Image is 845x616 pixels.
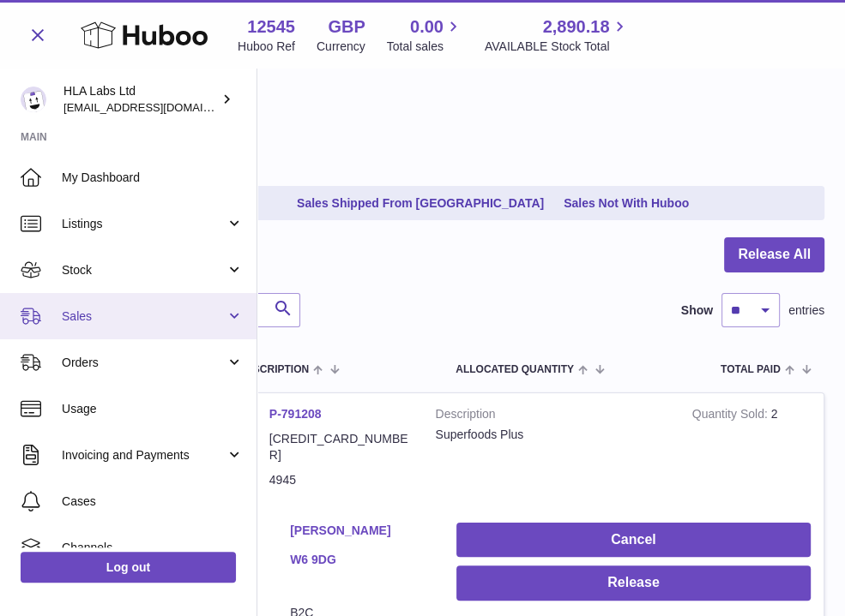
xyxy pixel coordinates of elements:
span: 0.00 [410,15,444,39]
div: Huboo Ref [238,39,295,55]
span: ALLOCATED Quantity [456,364,574,375]
span: Description [238,364,309,375]
strong: 12545 [247,15,295,39]
h1: My Huboo - Sales report [21,103,824,130]
button: Release All [724,237,824,272]
div: Currency [317,39,365,55]
button: Release [456,565,811,601]
span: Total paid [721,364,781,375]
span: entries [788,302,824,319]
span: Cases [62,493,244,510]
span: Sales [62,308,226,325]
div: HLA Labs Ltd [63,83,218,116]
span: 2,890.18 [543,15,610,39]
div: Superfoods Plus [436,427,667,443]
a: P-791208 [269,407,322,421]
span: Orders [62,355,226,371]
td: 2 [679,393,824,510]
a: 2,890.18 AVAILABLE Stock Total [485,15,630,55]
strong: Description [436,406,667,427]
span: Invoicing and Payments [62,447,226,463]
label: Show [681,302,713,319]
button: Cancel [456,523,811,558]
span: Channels [62,540,244,556]
span: [EMAIL_ADDRESS][DOMAIN_NAME] [63,100,252,114]
span: Listings [62,216,226,232]
a: Log out [21,552,236,583]
span: AVAILABLE Stock Total [485,39,630,55]
a: Sales Not With Huboo [558,189,695,218]
span: Total sales [387,39,463,55]
span: Usage [62,401,244,417]
dd: [CREDIT_CARD_NUMBER] [269,431,410,463]
a: [PERSON_NAME] [290,523,431,539]
strong: GBP [328,15,365,39]
strong: Quantity Sold [692,407,771,425]
img: clinton@newgendirect.com [21,87,46,112]
span: Stock [62,262,226,278]
span: My Dashboard [62,170,244,186]
a: 0.00 Total sales [387,15,463,55]
a: Sales Shipped From [GEOGRAPHIC_DATA] [291,189,550,218]
dd: 4945 [269,472,410,488]
a: W6 9DG [290,552,431,568]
